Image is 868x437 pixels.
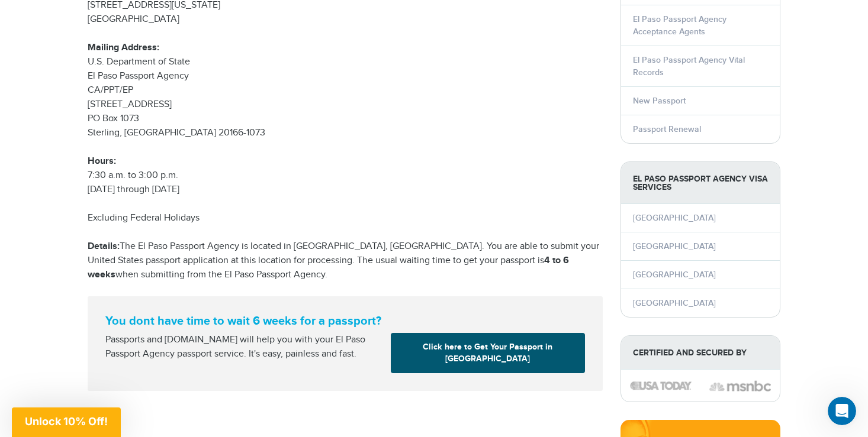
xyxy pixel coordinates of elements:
[88,241,120,252] strong: Details:
[88,41,603,197] p: U.S. Department of State El Paso Passport Agency CA/PPT/EP [STREET_ADDRESS] PO Box 1073 Sterling,...
[633,124,701,134] a: Passport Renewal
[105,314,585,328] strong: You dont have time to wait 6 weeks for a passport?
[828,397,856,425] iframe: Intercom live chat
[25,415,108,428] span: Unlock 10% Off!
[633,96,686,106] a: New Passport
[633,270,716,280] a: [GEOGRAPHIC_DATA]
[621,336,780,370] strong: Certified and Secured by
[630,381,692,390] img: image description
[633,55,745,77] a: El Paso Passport Agency Vital Records
[88,239,603,282] p: The El Paso Passport Agency is located in [GEOGRAPHIC_DATA], [GEOGRAPHIC_DATA]. You are able to s...
[12,407,121,437] div: Unlock 10% Off!
[709,379,771,393] img: image description
[88,211,603,225] p: Excluding Federal Holidays
[88,255,569,280] strong: 4 to 6 weeks
[633,241,716,251] a: [GEOGRAPHIC_DATA]
[633,298,716,308] a: [GEOGRAPHIC_DATA]
[391,333,585,373] a: Click here to Get Your Passport in [GEOGRAPHIC_DATA]
[101,333,386,361] div: Passports and [DOMAIN_NAME] will help you with your El Paso Passport Agency passport service. It'...
[633,213,716,223] a: [GEOGRAPHIC_DATA]
[633,14,726,37] a: El Paso Passport Agency Acceptance Agents
[88,42,159,53] strong: Mailing Address:
[88,156,116,167] strong: Hours:
[621,162,780,204] strong: El Paso Passport Agency Visa Services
